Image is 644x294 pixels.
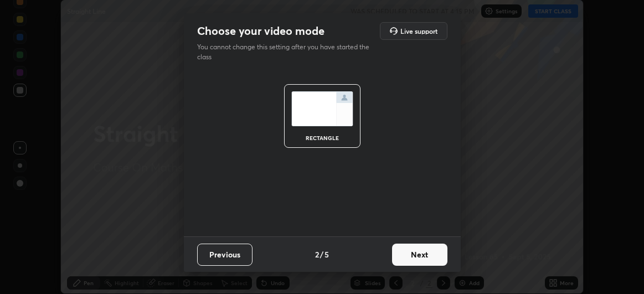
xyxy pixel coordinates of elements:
img: normalScreenIcon.ae25ed63.svg [291,91,353,126]
h4: 2 [315,249,319,260]
h2: Choose your video mode [197,24,324,38]
button: Next [392,244,447,266]
h4: / [320,249,323,260]
div: rectangle [300,135,344,141]
button: Previous [197,244,253,266]
h5: Live support [400,28,437,34]
p: You cannot change this setting after you have started the class [197,42,377,62]
h4: 5 [324,249,329,260]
